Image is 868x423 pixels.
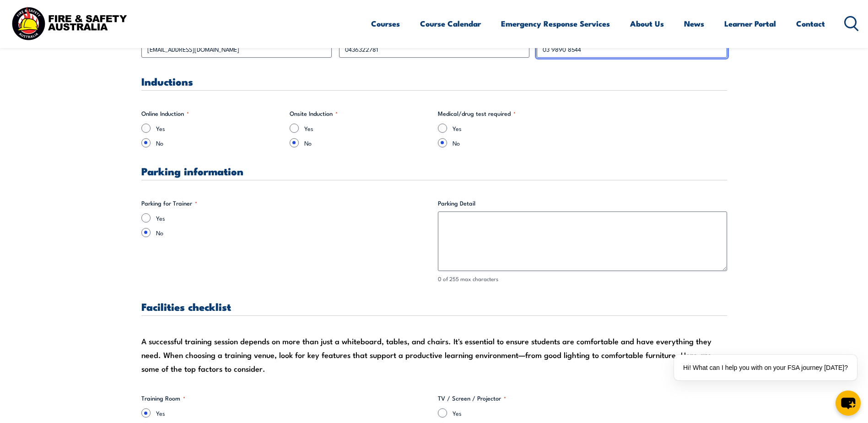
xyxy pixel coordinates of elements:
[141,394,185,403] legend: Training Room
[141,76,727,87] h3: Inductions
[141,109,189,118] legend: Online Induction
[501,11,610,36] a: Emergency Response Services
[290,109,338,118] legend: Onsite Induction
[371,11,400,36] a: Courses
[304,124,431,133] label: Yes
[453,124,579,133] label: Yes
[141,166,727,176] h3: Parking information
[304,138,431,147] label: No
[453,138,579,147] label: No
[724,11,776,36] a: Learner Portal
[156,213,431,222] label: Yes
[438,394,506,403] legend: TV / Screen / Projector
[156,124,282,133] label: Yes
[796,11,825,36] a: Contact
[420,11,481,36] a: Course Calendar
[141,199,197,208] legend: Parking for Trainer
[630,11,664,36] a: About Us
[141,334,727,375] div: A successful training session depends on more than just a whiteboard, tables, and chairs. It's es...
[836,390,861,416] button: chat-button
[453,408,727,418] label: Yes
[438,275,727,283] div: 0 of 255 max characters
[156,408,431,418] label: Yes
[438,199,727,208] label: Parking Detail
[156,228,431,237] label: No
[684,11,704,36] a: News
[438,109,516,118] legend: Medical/drug test required
[674,355,857,380] div: Hi! What can I help you with on your FSA journey [DATE]?
[156,138,282,147] label: No
[141,301,727,312] h3: Facilities checklist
